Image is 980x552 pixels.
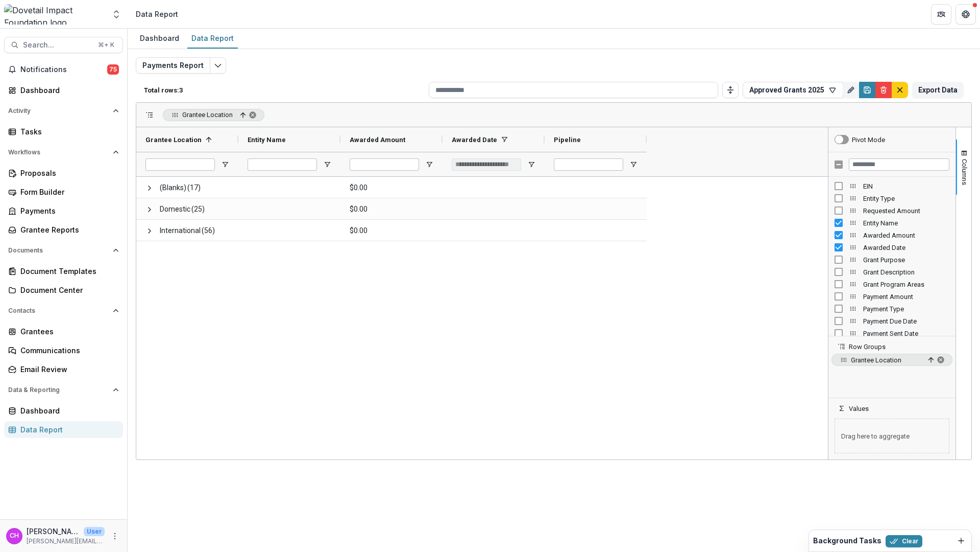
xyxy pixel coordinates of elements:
input: Pipeline Filter Input [554,158,623,171]
div: Row Groups [163,109,264,121]
a: Payments [4,202,123,219]
button: Search... [4,37,123,53]
p: User [84,527,105,536]
a: Form Builder [4,183,123,200]
button: Export Data [912,82,964,98]
div: Row Groups [828,351,955,398]
div: Grant Description Column [828,266,955,278]
a: Document Center [4,282,123,298]
span: Entity Name [863,219,949,227]
div: Dashboard [136,31,183,45]
div: Communications [20,345,115,356]
span: Columns [961,159,968,185]
button: Approved Grants 2025 [743,82,843,98]
button: Dismiss [955,535,967,547]
input: Filter Columns Input [849,158,949,171]
span: $0.00 [350,177,433,198]
input: Date Filter Input [452,158,521,171]
span: Drag here to aggregate [835,419,949,453]
div: Payment Amount Column [828,290,955,303]
span: (56) [202,220,215,241]
span: Requested Amount [863,207,949,215]
a: Document Templates [4,263,123,280]
button: Notifications75 [4,61,123,78]
a: Grantees [4,323,123,340]
a: Tasks [4,123,123,140]
button: Open Filter Menu [323,160,331,169]
a: Data Report [187,29,238,49]
button: Open Filter Menu [425,160,433,169]
a: Proposals [4,165,123,181]
button: Toggle auto height [722,82,739,98]
p: [PERSON_NAME][EMAIL_ADDRESS][DOMAIN_NAME] [27,537,105,546]
div: Data Report [136,9,178,19]
a: Dashboard [136,29,183,49]
span: Payment Due Date [863,317,949,325]
div: Grant Purpose Column [828,254,955,266]
div: Email Review [20,364,115,375]
button: Open Workflows [4,144,123,160]
span: $0.00 [350,220,433,241]
span: Awarded Amount [863,232,949,239]
span: Grant Program Areas [863,281,949,288]
div: Data Report [187,31,238,45]
div: Awarded Date Column [828,241,955,254]
span: International [160,220,201,241]
button: Delete [875,82,892,98]
p: Total rows: 3 [144,86,425,94]
button: Open Filter Menu [221,160,229,169]
div: Grantee Reports [20,224,115,235]
div: Entity Name Column [828,217,955,229]
a: Dashboard [4,402,123,419]
button: Get Help [955,4,976,25]
button: Edit selected report [210,57,226,74]
button: Open Activity [4,103,123,119]
div: EIN Column [828,180,955,192]
span: Payment Type [863,305,949,313]
span: Values [849,405,869,412]
div: Awarded Amount Column [828,229,955,241]
button: Open Filter Menu [527,160,535,169]
button: Open entity switcher [109,4,124,25]
span: Row Groups [849,343,886,351]
span: Workflows [8,149,109,156]
span: Entity Name [248,136,286,144]
span: Notifications [20,65,107,74]
span: Awarded Amount [350,136,405,144]
span: Payment Sent Date [863,330,949,337]
div: Dashboard [20,405,115,416]
button: Open Documents [4,242,123,259]
span: (17) [187,177,201,198]
span: Activity [8,107,109,114]
span: EIN [863,182,949,190]
span: Grant Description [863,268,949,276]
div: Form Builder [20,187,115,197]
div: Grant Program Areas Column [828,278,955,290]
span: Domestic [160,199,190,220]
input: Awarded Amount Filter Input [350,158,419,171]
span: Awarded Date [452,136,497,144]
button: Open Filter Menu [629,160,638,169]
span: Payment Amount [863,293,949,301]
button: Open Data & Reporting [4,382,123,398]
a: Grantee Reports [4,221,123,238]
button: default [892,82,908,98]
span: Contacts [8,307,109,314]
div: Payments [20,205,115,216]
button: Rename [843,82,859,98]
p: [PERSON_NAME] [PERSON_NAME] [27,526,80,537]
img: Dovetail Impact Foundation logo [4,4,105,25]
button: Save [859,82,875,98]
div: Entity Type Column [828,192,955,204]
span: Grantee Location, ascending. Press ENTER to sort. Press DELETE to remove [163,109,264,121]
button: Open Contacts [4,303,123,319]
span: (25) [191,199,205,220]
div: Document Templates [20,266,115,277]
span: Grantee Location [182,111,233,119]
div: Requested Amount Column [828,204,955,217]
nav: breadcrumb [132,7,182,21]
div: Courtney Eker Hardy [10,533,19,539]
span: Documents [8,247,109,254]
span: Grantee Location [851,356,921,364]
button: Partners [931,4,951,25]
